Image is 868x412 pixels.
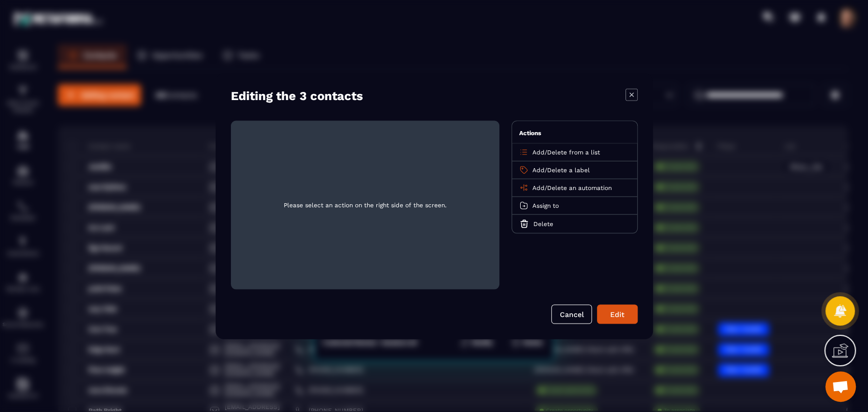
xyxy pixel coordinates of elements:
span: Actions [519,129,541,136]
button: Edit [597,304,638,324]
h4: Editing the 3 contacts [231,88,363,103]
p: / [532,148,600,156]
p: / [532,166,590,174]
span: Add [532,148,545,155]
div: Mở cuộc trò chuyện [825,371,856,402]
span: Delete [533,220,553,227]
span: Add [532,184,545,191]
span: Delete an automation [547,184,612,191]
span: Delete from a list [547,148,600,155]
p: / [532,183,612,192]
span: Delete a label [547,166,590,173]
span: Assign to [532,202,559,209]
span: Add [532,166,545,173]
button: Cancel [551,304,592,324]
span: Please select an action on the right side of the screen. [239,129,491,281]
